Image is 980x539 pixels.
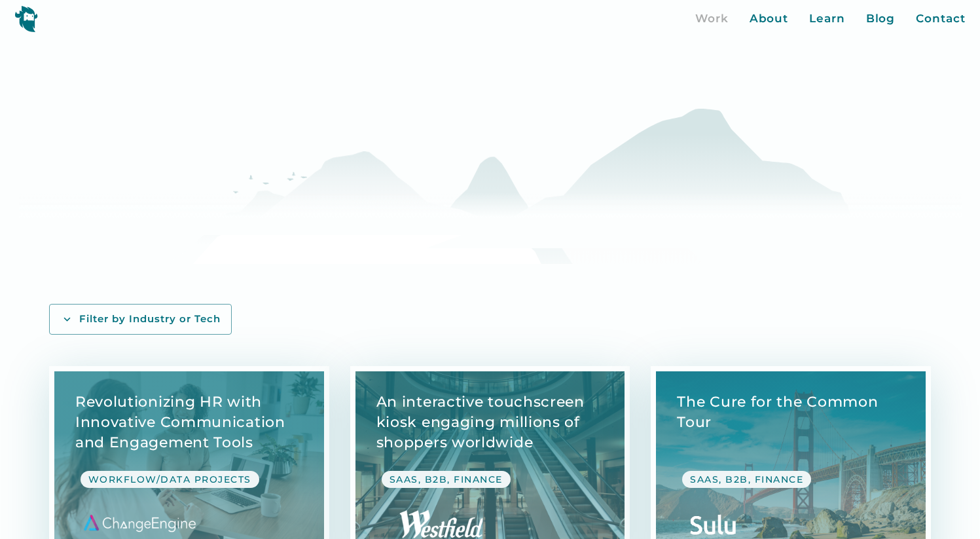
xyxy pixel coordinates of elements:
div: Filter by Industry or Tech [79,312,221,326]
a: Filter by Industry or Tech [49,304,232,335]
a: Work [695,10,729,28]
a: About [750,10,789,28]
img: yeti logo icon [14,5,38,32]
a: Learn [809,10,845,28]
a: Blog [866,10,896,28]
a: Contact [916,10,965,28]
